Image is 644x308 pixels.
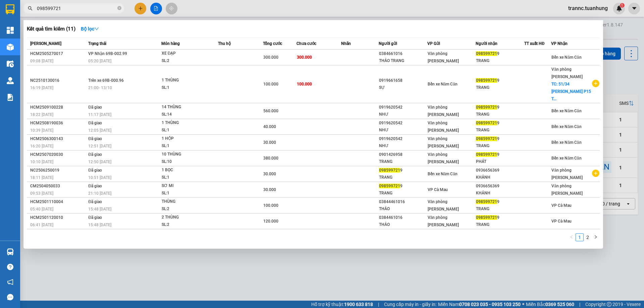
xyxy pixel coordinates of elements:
[162,127,212,134] div: SL: 1
[428,105,459,117] span: Văn phòng [PERSON_NAME]
[7,279,13,285] span: notification
[576,233,584,241] li: 1
[551,67,583,79] span: Văn phòng [PERSON_NAME]
[162,174,212,181] div: SL: 1
[379,198,427,205] div: 03844461016
[428,199,459,211] span: Văn phòng [PERSON_NAME]
[551,82,591,101] span: TC: 51/34 [PERSON_NAME] P15 T...
[476,183,524,190] div: 0936656369
[476,215,497,220] span: 098599721
[476,104,524,111] div: 9
[592,80,599,87] span: plus-circle
[568,233,576,241] li: Previous Page
[551,184,583,196] span: Văn phòng [PERSON_NAME]
[341,41,351,46] span: Nhãn
[379,50,427,57] div: 0384661016
[379,168,400,173] span: 098599721
[428,82,458,86] span: Bến xe Năm Căn
[162,77,212,84] div: 1 THÙNG
[162,119,212,127] div: 1 THÙNG
[88,128,111,133] span: 12:05 [DATE]
[476,205,524,212] div: TRANG
[524,41,545,46] span: TT xuất HĐ
[570,235,574,239] span: left
[162,111,212,118] div: SL: 14
[88,136,102,141] span: Đã giao
[30,167,86,174] div: NC2506250019
[428,215,459,227] span: Văn phòng [PERSON_NAME]
[30,135,86,142] div: HCM2506300143
[427,41,440,46] span: VP Gửi
[162,214,212,221] div: 2 THÙNG
[7,77,14,84] img: warehouse-icon
[379,190,427,197] div: TRANG
[30,85,53,90] span: 16:19 [DATE]
[476,57,524,64] div: TRANG
[7,60,14,67] img: warehouse-icon
[117,6,121,10] span: close-circle
[88,41,106,46] span: Trạng thái
[551,203,572,208] span: VP Cà Mau
[379,183,427,190] div: 9
[7,248,14,255] img: warehouse-icon
[88,168,102,173] span: Đã giao
[30,50,86,57] div: HCM2505270017
[476,121,497,125] span: 098599721
[428,172,458,176] span: Bến xe Năm Căn
[162,221,212,229] div: SL: 2
[6,4,14,14] img: logo-vxr
[94,26,99,31] span: down
[476,199,497,204] span: 098599721
[88,105,102,110] span: Đã giao
[88,160,111,164] span: 12:50 [DATE]
[88,51,127,56] span: VP Nhận 69B-002.99
[30,59,53,63] span: 09:08 [DATE]
[263,41,282,46] span: Tổng cước
[476,214,524,221] div: 9
[551,124,581,129] span: Bến xe Năm Căn
[263,203,278,208] span: 100.000
[30,104,86,111] div: HCM2509100228
[7,44,14,51] img: warehouse-icon
[379,221,427,228] div: THẢO
[30,183,86,190] div: CM2504050033
[551,168,583,180] span: Văn phòng [PERSON_NAME]
[476,221,524,228] div: TRANG
[476,152,497,157] span: 098599721
[162,198,212,205] div: THÙNG
[263,219,278,224] span: 120.000
[379,127,427,134] div: NHƯ
[584,234,591,241] a: 2
[30,214,86,221] div: HCM2501120010
[379,184,400,188] span: 098599721
[88,215,102,220] span: Đã giao
[263,172,276,176] span: 30.000
[30,223,53,227] span: 06:41 [DATE]
[117,5,121,12] span: close-circle
[476,174,524,181] div: KHẢNH
[7,27,14,34] img: dashboard-icon
[476,142,524,149] div: TRANG
[30,41,61,46] span: [PERSON_NAME]
[379,41,397,46] span: Người gửi
[88,144,111,148] span: 12:51 [DATE]
[592,170,599,177] span: plus-circle
[263,156,278,161] span: 380.000
[162,151,212,158] div: 10 THÙNG
[27,25,75,33] h3: Kết quả tìm kiếm ( 11 )
[30,120,86,127] div: HCM2508190036
[379,84,427,91] div: SỰ
[592,233,600,241] li: Next Page
[162,182,212,190] div: SƠ MI
[30,151,86,158] div: HCM2507020030
[476,51,497,56] span: 098599721
[476,136,497,141] span: 098599721
[88,207,111,211] span: 15:48 [DATE]
[476,77,524,84] div: 9
[162,57,212,65] div: SL: 2
[476,105,497,110] span: 098599721
[161,41,180,46] span: Món hàng
[551,156,581,161] span: Bến xe Năm Căn
[379,142,427,149] div: NHƯ
[379,151,427,158] div: 0901426958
